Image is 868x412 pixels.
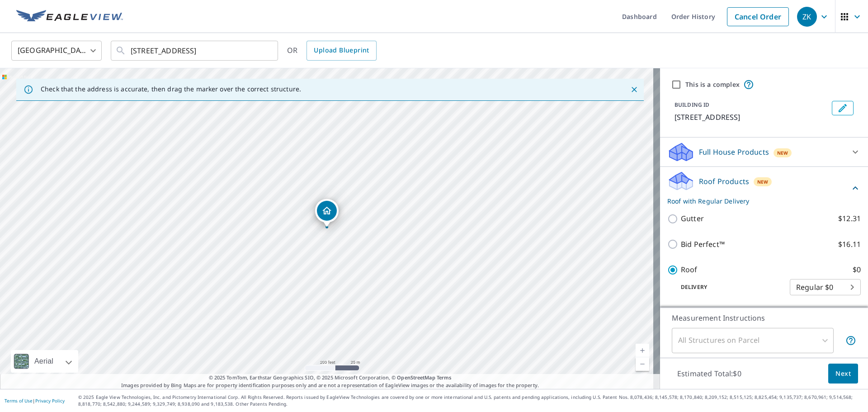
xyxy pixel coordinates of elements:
[828,364,858,384] button: Next
[131,38,259,63] input: Search by address or latitude-longitude
[838,239,861,250] p: $16.11
[672,313,856,323] p: Measurement Instructions
[681,239,725,250] p: Bid Perfect™
[838,213,861,224] p: $12.31
[315,199,339,227] div: Dropped pin, building 1, Residential property, 130 Awali Ave Auburn, CA 95603
[667,170,861,206] div: Roof ProductsNewRoof with Regular Delivery
[845,335,856,346] span: Your report will include each building or structure inside the parcel boundary. In some cases, du...
[797,7,817,27] div: ZK
[685,80,740,89] label: This is a complex
[209,374,452,382] span: © 2025 TomTom, Earthstar Geographics SIO, © 2025 Microsoft Corporation, ©
[667,283,790,291] p: Delivery
[314,45,369,56] span: Upload Blueprint
[675,101,709,109] p: BUILDING ID
[699,147,769,157] p: Full House Products
[5,398,65,403] p: |
[32,350,56,373] div: Aerial
[853,264,861,275] p: $0
[699,176,749,187] p: Roof Products
[777,149,788,156] span: New
[307,41,376,61] a: Upload Blueprint
[670,364,749,384] p: Estimated Total: $0
[835,368,851,379] span: Next
[636,357,649,371] a: Current Level 18, Zoom Out
[832,101,854,115] button: Edit building 1
[287,41,377,61] div: OR
[757,178,769,185] span: New
[437,374,452,381] a: Terms
[681,264,698,275] p: Roof
[5,398,33,404] a: Terms of Use
[675,112,828,123] p: [STREET_ADDRESS]
[628,84,640,95] button: Close
[11,38,102,63] div: [GEOGRAPHIC_DATA]
[35,398,65,404] a: Privacy Policy
[667,141,861,163] div: Full House ProductsNew
[681,213,704,224] p: Gutter
[78,394,863,407] p: © 2025 Eagle View Technologies, Inc. and Pictometry International Corp. All Rights Reserved. Repo...
[11,350,78,373] div: Aerial
[397,374,435,381] a: OpenStreetMap
[672,328,834,353] div: All Structures on Parcel
[41,85,301,93] p: Check that the address is accurate, then drag the marker over the correct structure.
[636,344,649,357] a: Current Level 18, Zoom In
[16,10,123,24] img: EV Logo
[727,7,789,26] a: Cancel Order
[790,275,861,300] div: Regular $0
[667,196,850,206] p: Roof with Regular Delivery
